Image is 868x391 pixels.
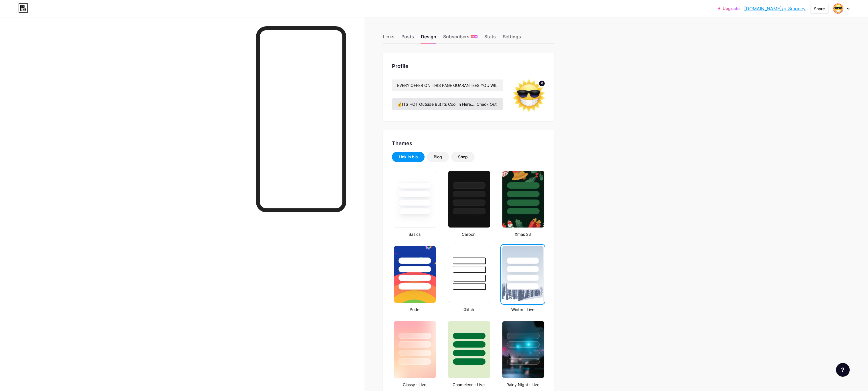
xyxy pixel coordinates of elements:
div: Subscribers [443,33,477,43]
div: Themes [392,139,545,147]
div: Link in bio [399,154,418,160]
div: Winter · Live [500,306,545,312]
div: Posts [401,33,414,43]
a: [DOMAIN_NAME]/gr8money [744,5,806,12]
div: Settings [503,33,521,43]
img: gr8money [512,79,545,112]
div: Stats [484,33,496,43]
a: Upgrade [718,6,740,11]
div: Chameleon · Live [446,382,491,388]
input: Bio [392,98,503,110]
div: Rainy Night · Live [500,382,545,388]
span: NEW [471,35,477,38]
div: Glassy · Live [392,382,437,388]
img: gr8money [833,3,844,14]
input: Name [392,79,503,91]
div: Basics [392,231,437,237]
div: Links [383,33,395,43]
div: Share [814,6,825,12]
div: Design [421,33,436,43]
div: Blog [434,154,442,160]
div: Pride [392,306,437,312]
div: Xmas 23 [500,231,545,237]
div: Carbon [446,231,491,237]
div: Glitch [446,306,491,312]
div: Shop [458,154,468,160]
div: Profile [392,62,545,70]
